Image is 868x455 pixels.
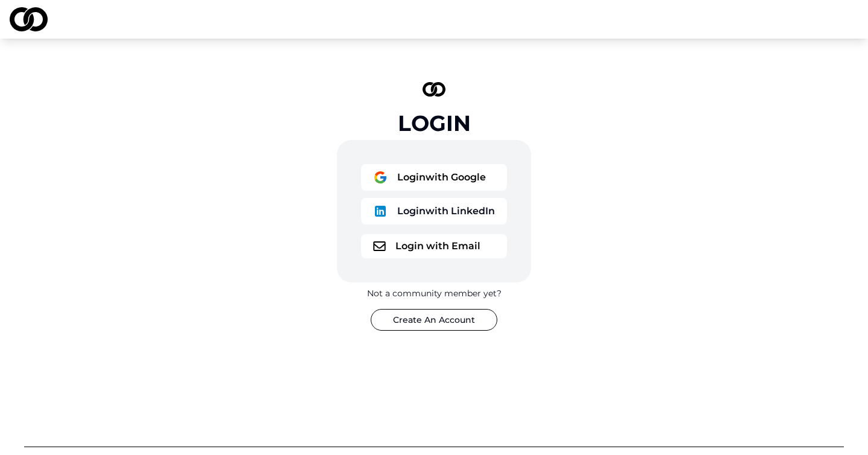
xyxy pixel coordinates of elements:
[423,82,445,97] img: logo
[10,7,48,31] img: logo
[371,309,497,331] button: Create An Account
[373,170,388,185] img: logo
[361,234,507,258] button: logoLogin with Email
[373,241,386,251] img: logo
[398,111,471,135] div: Login
[367,287,502,299] div: Not a community member yet?
[361,198,507,224] button: logoLoginwith LinkedIn
[373,204,388,218] img: logo
[361,164,507,191] button: logoLoginwith Google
